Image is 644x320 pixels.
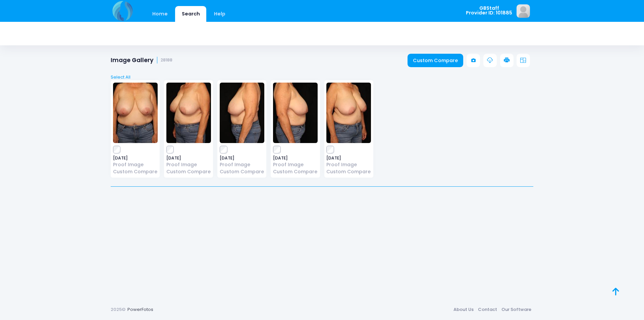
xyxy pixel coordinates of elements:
[208,6,232,22] a: Help
[127,306,153,313] a: PowerFotos
[220,161,264,168] a: Proof Image
[451,304,476,316] a: About Us
[220,168,264,175] a: Custom Compare
[466,6,512,15] span: GBStaff Provider ID: 101885
[166,161,211,168] a: Proof Image
[175,6,206,22] a: Search
[166,156,211,160] span: [DATE]
[161,58,172,63] small: 28188
[326,161,371,168] a: Proof Image
[113,168,158,175] a: Custom Compare
[113,161,158,168] a: Proof Image
[326,156,371,160] span: [DATE]
[111,306,125,313] span: 2025©
[220,83,264,143] img: image
[273,161,318,168] a: Proof Image
[326,83,371,143] img: image
[113,156,158,160] span: [DATE]
[166,168,211,175] a: Custom Compare
[517,4,530,18] img: image
[273,156,318,160] span: [DATE]
[273,168,318,175] a: Custom Compare
[499,304,533,316] a: Our Software
[220,156,264,160] span: [DATE]
[166,83,211,143] img: image
[408,54,464,67] a: Custom Compare
[111,57,172,64] h1: Image Gallery
[113,83,158,143] img: image
[326,168,371,175] a: Custom Compare
[476,304,499,316] a: Contact
[109,74,536,81] a: Select All
[273,83,318,143] img: image
[146,6,174,22] a: Home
